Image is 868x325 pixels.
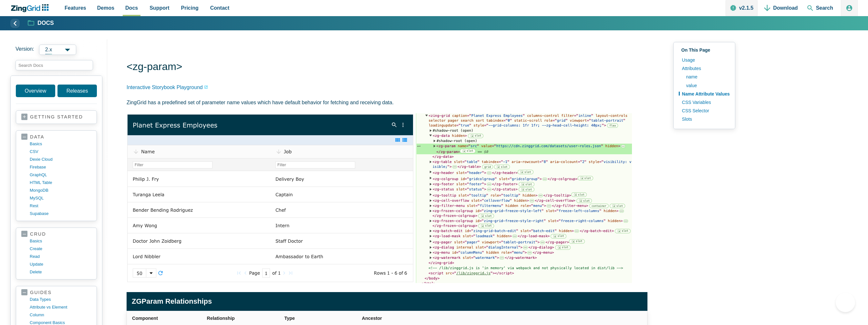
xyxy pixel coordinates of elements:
[30,163,91,171] a: firebase
[30,311,91,319] a: column
[210,4,230,12] span: Contact
[181,4,199,12] span: Pricing
[836,293,855,312] iframe: Help Scout Beacon - Open
[30,268,91,276] a: delete
[30,148,91,156] a: CSV
[679,98,730,107] a: CSS Variables
[37,20,54,26] strong: Docs
[30,156,91,163] a: dexie cloud
[679,56,730,64] a: Usage
[16,85,55,97] a: Overview
[15,60,93,70] input: search input
[127,292,647,310] caption: ZGParam Relationships
[679,115,730,123] a: Slots
[127,98,647,107] p: ZingGrid has a predefined set of parameter name values which have default behavior for fetching a...
[15,45,102,55] label: Versions
[30,202,91,210] a: rest
[97,4,114,12] span: Demos
[30,260,91,268] a: update
[679,90,730,98] a: Name Attribute Values
[30,303,91,311] a: Attribute vs Element
[30,171,91,179] a: GraphQL
[57,85,97,97] a: Releases
[21,114,91,120] a: getting started
[10,4,52,12] a: ZingChart Logo. Click to return to the homepage
[21,134,91,140] a: data
[30,210,91,218] a: supabase
[21,231,91,237] a: crud
[127,113,632,283] img: Image of the DOM relationship for the zg-param web component tag
[21,289,91,296] a: guides
[30,237,91,245] a: basics
[30,179,91,187] a: HTML table
[679,64,730,73] a: Attributes
[30,140,91,148] a: basics
[127,83,208,92] a: Interactive Storybook Playground
[679,107,730,115] a: CSS Selector
[30,253,91,260] a: read
[30,296,91,303] a: data types
[65,4,86,12] span: Features
[30,187,91,194] a: MongoDB
[683,81,730,90] a: value
[683,73,730,81] a: name
[28,19,54,27] a: Docs
[150,4,169,12] span: Support
[30,245,91,253] a: create
[127,60,647,75] h1: <zg-param>
[125,4,138,12] span: Docs
[15,45,34,55] span: Version:
[30,194,91,202] a: MySQL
